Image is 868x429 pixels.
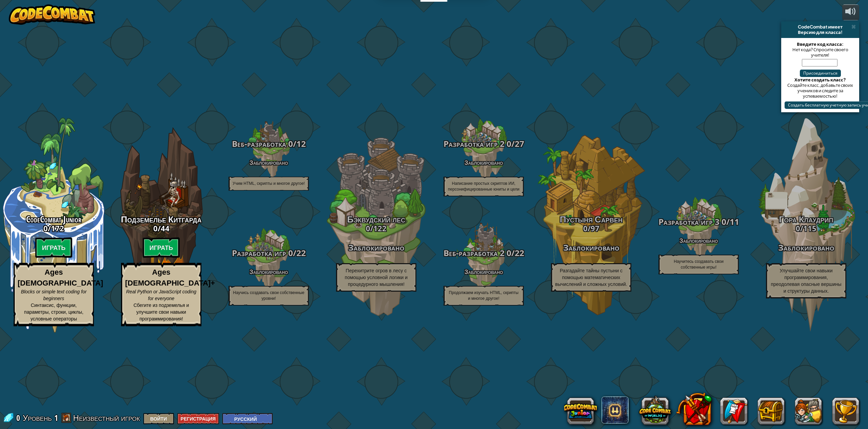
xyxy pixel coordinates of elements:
h3: / [645,217,752,227]
h3: / [215,139,322,149]
div: Версию для класса! [784,30,856,35]
span: 12 [296,138,306,149]
span: CodeCombat Junior [26,213,81,225]
div: CodeCombat имеет [784,24,856,30]
span: 1 [54,412,58,423]
span: Учим HTML, скрипты и многое другое! [233,181,305,186]
span: 0 [505,247,511,258]
span: 97 [591,223,599,233]
btn: Играть [35,237,73,258]
button: Регулировать громкость [842,4,859,20]
strong: Ages [DEMOGRAPHIC_DATA]+ [125,268,215,287]
div: Complete previous world to unlock [107,118,215,333]
span: Разработка игр [232,247,286,258]
h4: Заблокировано [215,159,322,166]
span: Бэквудский лес [347,213,405,225]
span: 0 [16,412,22,423]
span: 0 [286,247,293,258]
span: 172 [51,223,64,233]
span: Разработка игр 2 [443,138,505,149]
span: Синтаксис, функции, параметры, строки, циклы, условные операторы [24,303,83,321]
span: 0 [583,223,588,233]
span: Real Python or JavaScript coding for everyone [126,289,196,301]
span: 0 [286,138,293,149]
span: Неизвестный игрок [73,412,140,423]
strong: Ages [DEMOGRAPHIC_DATA] [18,268,103,287]
h4: Заблокировано [430,269,537,275]
span: Blocks or simple text coding for beginners [21,289,87,301]
span: Гора Клаудрип [779,213,833,225]
span: 11 [730,216,739,227]
span: 115 [803,223,816,233]
h3: / [107,224,215,232]
span: 0 [719,216,726,227]
h3: / [215,249,322,258]
h4: Заблокировано [430,159,537,166]
div: Введите код класса: [785,41,856,47]
h3: / [322,224,430,232]
span: 0 [43,223,48,233]
btn: Играть [143,237,180,258]
span: Сбегите из подземелья и улучшите свои навыки программирования! [134,303,189,321]
h3: / [537,224,645,232]
span: 22 [515,247,524,258]
span: Веб-разработка [232,138,286,149]
h4: Заблокировано [645,237,752,244]
span: 27 [515,138,524,149]
span: 122 [373,223,387,233]
h3: / [430,249,537,258]
span: Улучшайте свои навыки программирования, преодолевая опасные вершины и структуры данных. [771,268,841,294]
span: 0 [505,138,511,149]
h3: Заблокировано [322,243,430,252]
span: Продолжаем изучать HTML, скрипты и многое другое! [449,290,518,301]
div: Хотите создать класс? [785,77,856,82]
span: Веб-разработка 2 [443,247,505,258]
h3: / [430,139,537,149]
span: Разработка игр 3 [658,216,719,227]
button: Регистрация [177,413,219,424]
img: CodeCombat - Learn how to code by playing a game [9,4,96,25]
span: 22 [296,247,306,258]
h3: Заблокировано [537,243,645,252]
h3: Заблокировано [752,243,860,252]
span: Научитесь создавать свои собственные игры! [674,259,724,270]
span: Перехитрите огров в лесу с помощью условной логики и процедурного мышления! [345,268,408,287]
button: Присоединиться [800,70,841,77]
span: 0 [796,223,800,233]
div: Нет кода? Спросите своего учителя! [785,47,856,58]
span: Написание простых скриптов ИИ, персонифицированные юниты и цели [448,181,519,192]
span: Пустыня Сарвен [560,213,623,225]
h3: / [752,224,860,232]
span: 0 [366,223,370,233]
span: Подземелье Китгарда [121,213,202,225]
span: Разгадайте тайны пустыни с помощью математических вычислений и сложных условий. [555,268,627,287]
span: 0 [153,223,158,233]
button: Войти [143,413,174,424]
span: Уровень [23,412,52,424]
div: Создайте класс, добавьте своих учеников и следите за успеваемостью! [785,82,856,99]
span: 44 [161,223,170,233]
h4: Заблокировано [215,269,322,275]
span: Научись создавать свои собственные уровни! [233,290,304,301]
